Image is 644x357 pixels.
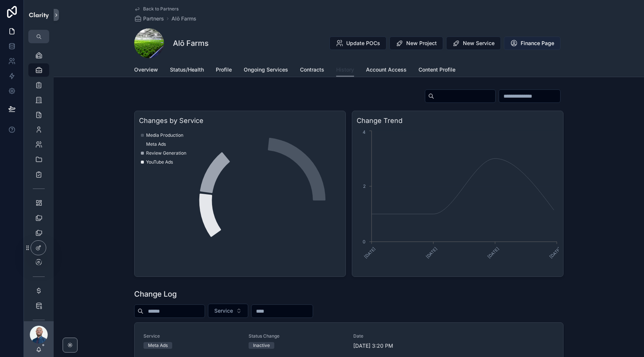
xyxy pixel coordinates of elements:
h3: Change Trend [357,116,559,126]
h1: Alō Farms [173,38,209,48]
a: History [336,63,354,77]
span: Status Change [249,333,345,339]
button: New Project [389,37,443,50]
h1: Change Log [134,289,177,299]
a: Account Access [366,63,407,78]
span: Service [143,333,240,339]
div: scrollable content [24,43,54,321]
span: Review Generation [146,150,186,156]
span: Status/Health [170,66,204,73]
button: Finance Page [504,37,561,50]
span: Content Profile [419,66,455,73]
span: Service [214,307,233,315]
span: Overview [134,66,158,73]
a: Ongoing Services [244,63,288,78]
span: YouTube Ads [146,159,173,165]
text: [DATE] [548,246,562,259]
button: New Service [446,37,501,50]
a: Partners [134,15,164,22]
a: Back to Partners [134,6,179,12]
iframe: Spotlight [1,36,14,49]
span: New Project [406,40,437,47]
tspan: 4 [363,129,366,135]
a: Status/Health [170,63,204,78]
span: Meta Ads [146,141,166,147]
div: chart [139,129,341,272]
a: Profile [216,63,232,78]
button: Select Button [208,304,248,318]
h3: Changes by Service [139,116,341,126]
span: History [336,66,354,73]
span: Contracts [300,66,324,73]
span: [DATE] 3:20 PM [353,342,449,350]
span: Ongoing Services [244,66,288,73]
span: New Service [463,40,495,47]
span: Account Access [366,66,407,73]
span: Partners [143,15,164,22]
text: [DATE] [487,246,500,259]
a: Contracts [300,63,324,78]
tspan: 0 [363,239,366,244]
tspan: 2 [363,183,366,189]
div: Inactive [253,342,270,349]
button: Update POCs [329,37,386,50]
text: [DATE] [363,246,376,259]
img: App logo [28,9,49,21]
text: [DATE] [425,246,438,259]
div: Meta Ads [148,342,168,349]
span: Back to Partners [143,6,179,12]
a: Alō Farms [171,15,196,22]
div: chart [357,129,559,272]
span: Finance Page [521,40,554,47]
a: Content Profile [419,63,455,78]
span: Profile [216,66,232,73]
span: Date [353,333,449,339]
span: Update POCs [346,40,380,47]
span: Media Production [146,132,183,138]
a: Overview [134,63,158,78]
